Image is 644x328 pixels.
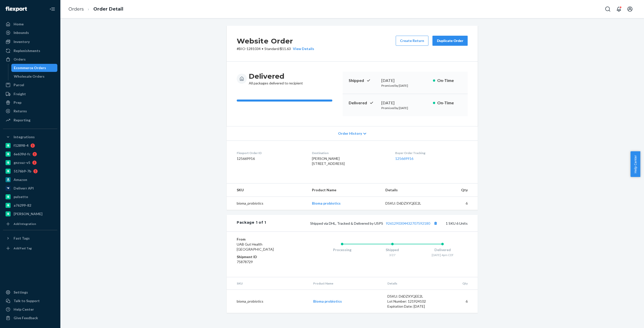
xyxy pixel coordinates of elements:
img: Flexport logo [6,7,27,12]
div: a76299-82 [14,203,31,208]
div: [DATE] [381,100,429,106]
a: [PERSON_NAME] [3,210,57,218]
div: View Details [291,46,314,51]
a: Orders [3,55,57,63]
th: Product Name [308,183,381,197]
a: Settings [3,288,57,296]
div: Home [14,22,24,27]
button: Close Navigation [47,4,57,14]
button: Open notifications [614,4,624,14]
th: Details [381,183,437,197]
div: Processing [317,247,367,252]
dd: 75878729 [237,259,297,264]
a: Replenishments [3,47,57,55]
div: 6e639d-fc [14,152,30,157]
a: Bioma probiotics [313,299,342,303]
button: Integrations [3,133,57,141]
a: 6e639d-fc [3,150,57,158]
div: Inbounds [14,30,29,35]
a: Amazon [3,176,57,184]
a: Order Detail [93,6,123,12]
div: Shipped [367,247,418,252]
div: [DATE] 4pm CDT [417,253,468,257]
p: Promised by [DATE] [381,83,429,88]
td: 6 [436,197,478,210]
p: On-Time [437,100,462,106]
a: Prep [3,99,57,107]
div: DSKU: D6DZXYQEE2L [385,201,433,206]
th: Qty [436,183,478,197]
span: • [262,46,263,51]
a: Wholesale Orders [11,72,58,80]
a: 125669916 [395,156,413,161]
span: UAB Gut Health [GEOGRAPHIC_DATA] [237,242,274,251]
dt: From [237,237,297,242]
div: [PERSON_NAME] [14,211,43,216]
a: Add Integration [3,220,57,228]
div: 1 SKU 6 Units [266,220,468,226]
button: Open account menu [625,4,635,14]
div: Inventory [14,39,30,44]
div: Parcel [14,82,24,87]
a: Parcel [3,81,57,89]
div: Delivered [417,247,468,252]
a: Help Center [3,305,57,313]
a: Bioma probiotics [312,201,341,205]
div: Freight [14,91,26,97]
div: f12898-4 [14,143,28,148]
a: gnzsuz-v5 [3,159,57,167]
div: Give Feedback [14,315,38,320]
th: Details [383,277,439,290]
a: Ecommerce Orders [11,64,58,72]
div: Integrations [14,134,35,139]
div: Orders [14,57,26,62]
a: pulsetto [3,193,57,201]
div: Settings [14,290,28,295]
div: Add Fast Tag [14,246,32,250]
h3: Delivered [249,72,303,81]
span: Standard [264,46,279,51]
dd: 125669916 [237,156,304,161]
div: 5176b9-7b [14,169,31,174]
h2: Website Order [237,36,314,46]
div: Replenishments [14,48,40,53]
button: Fast Tags [3,234,57,242]
div: DSKU: D6DZXYQEE2L [387,294,435,299]
div: Add Integration [14,222,36,226]
div: Ecommerce Orders [14,65,46,70]
div: Reporting [14,118,30,123]
dt: Shipment ID [237,254,297,259]
ol: breadcrumbs [64,2,127,17]
div: Prep [14,100,21,105]
td: 6 [438,290,478,313]
a: 9261290304432707592180 [386,221,430,225]
div: Returns [14,109,27,114]
a: Orders [68,6,84,12]
span: Shipped via DHL, Tracked & Delivered by USPS [310,221,439,225]
button: Help Center [630,151,640,177]
a: Deliverr API [3,184,57,192]
a: f12898-4 [3,142,57,150]
div: Wholesale Orders [14,74,45,79]
div: Lot Number: 121924102 [387,299,435,304]
th: Qty [438,277,478,290]
button: Give Feedback [3,314,57,322]
a: Returns [3,107,57,115]
div: pulsetto [14,194,28,199]
a: Freight [3,90,57,98]
div: All packages delivered to recipient [249,72,303,86]
a: a76299-82 [3,201,57,209]
div: Deliverr API [14,186,34,191]
th: Product Name [309,277,383,290]
span: [PERSON_NAME] [STREET_ADDRESS] [312,156,345,166]
button: Duplicate Order [432,36,468,46]
a: Talk to Support [3,297,57,305]
div: Help Center [14,307,34,312]
a: 5176b9-7b [3,167,57,175]
button: Open Search Box [603,4,613,14]
dt: Destination [312,151,387,155]
a: Inventory [3,38,57,46]
dt: Flexport Order ID [237,151,304,155]
div: Talk to Support [14,298,40,303]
